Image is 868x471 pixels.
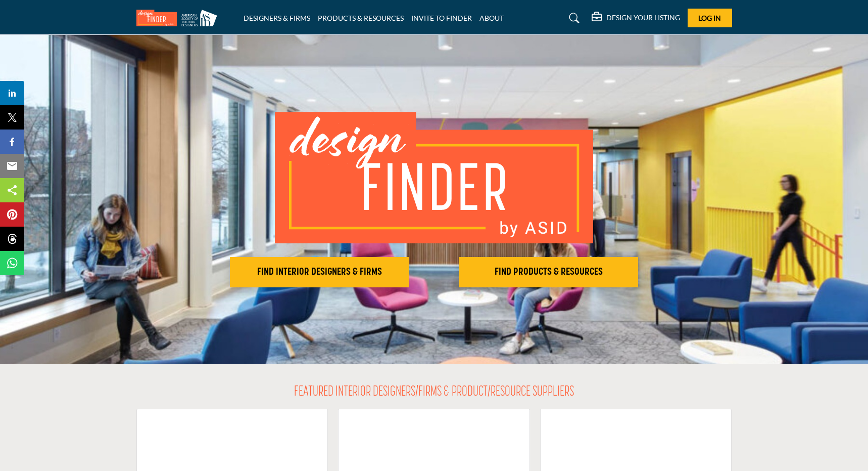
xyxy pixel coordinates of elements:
[688,9,732,27] button: Log In
[318,14,404,22] a: PRODUCTS & RESOURCES
[462,266,635,278] h2: FIND PRODUCTS & RESOURCES
[233,266,406,278] h2: FIND INTERIOR DESIGNERS & FIRMS
[592,12,680,24] div: DESIGN YOUR LISTING
[136,10,222,26] img: Site Logo
[411,14,472,22] a: INVITE TO FINDER
[459,257,638,287] button: FIND PRODUCTS & RESOURCES
[275,112,593,243] img: image
[230,257,409,287] button: FIND INTERIOR DESIGNERS & FIRMS
[698,14,721,22] span: Log In
[244,14,310,22] a: DESIGNERS & FIRMS
[606,13,680,22] h5: DESIGN YOUR LISTING
[479,14,504,22] a: ABOUT
[294,384,574,401] h2: FEATURED INTERIOR DESIGNERS/FIRMS & PRODUCT/RESOURCE SUPPLIERS
[559,10,586,26] a: Search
